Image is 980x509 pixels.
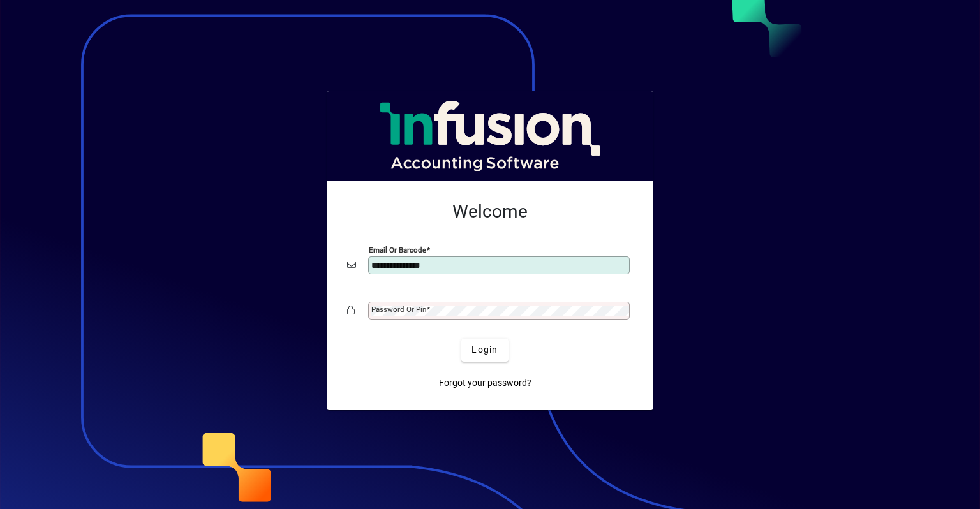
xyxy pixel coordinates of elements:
mat-label: Email or Barcode [369,245,426,254]
span: Login [471,343,498,357]
span: Forgot your password? [439,376,531,390]
mat-label: Password or Pin [371,305,426,314]
button: Login [461,339,508,362]
h2: Welcome [347,201,633,223]
a: Forgot your password? [434,372,537,395]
